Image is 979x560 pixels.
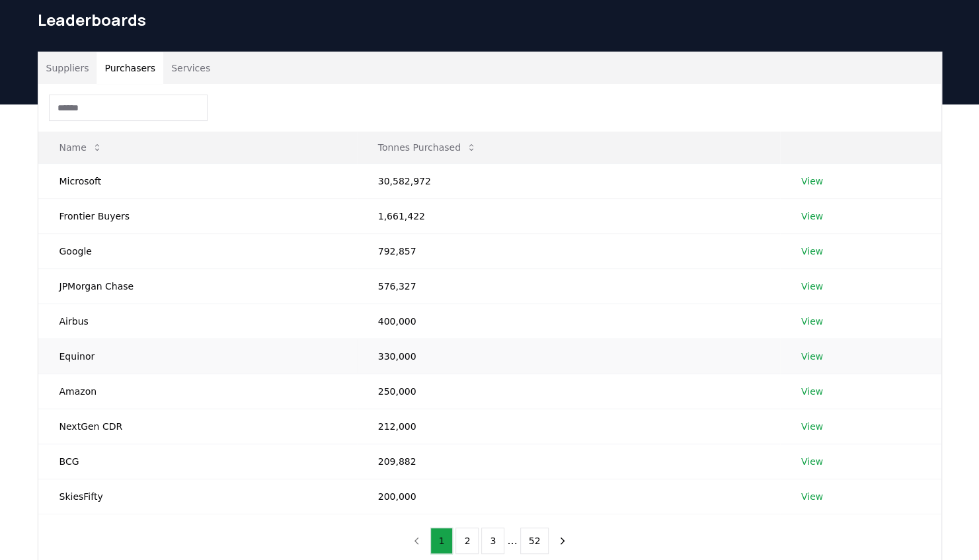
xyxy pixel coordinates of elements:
[357,409,780,444] td: 212,000
[455,528,479,554] button: 2
[520,528,549,554] button: 52
[38,374,357,409] td: Amazon
[38,409,357,444] td: NextGen CDR
[801,490,823,503] a: View
[38,268,357,303] td: JPMorgan Chase
[38,233,357,268] td: Google
[801,420,823,433] a: View
[801,175,823,188] a: View
[551,528,574,554] button: next page
[357,233,780,268] td: 792,857
[357,163,780,198] td: 30,582,972
[357,198,780,233] td: 1,661,422
[801,280,823,293] a: View
[97,52,163,84] button: Purchasers
[357,268,780,303] td: 576,327
[38,479,357,514] td: SkiesFifty
[357,303,780,339] td: 400,000
[38,303,357,339] td: Airbus
[357,444,780,479] td: 209,882
[481,528,504,554] button: 3
[38,163,357,198] td: Microsoft
[357,339,780,374] td: 330,000
[368,134,487,161] button: Tonnes Purchased
[38,9,942,30] h1: Leaderboards
[801,315,823,328] a: View
[163,52,218,84] button: Services
[38,339,357,374] td: Equinor
[801,455,823,468] a: View
[357,479,780,514] td: 200,000
[49,134,113,161] button: Name
[801,210,823,223] a: View
[801,245,823,258] a: View
[357,374,780,409] td: 250,000
[507,533,517,549] li: ...
[38,198,357,233] td: Frontier Buyers
[801,350,823,363] a: View
[430,528,453,554] button: 1
[38,52,97,84] button: Suppliers
[38,444,357,479] td: BCG
[801,385,823,398] a: View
